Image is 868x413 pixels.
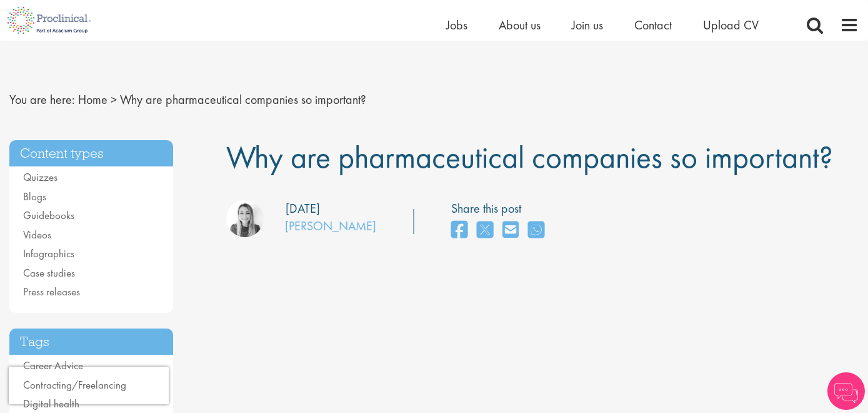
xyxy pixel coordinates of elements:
[9,91,75,108] span: You are here:
[285,218,376,234] a: [PERSON_NAME]
[23,266,75,280] a: Case studies
[23,190,46,203] a: Blogs
[23,285,80,298] a: Press releases
[226,200,264,237] img: Hannah Burke
[111,91,117,108] span: >
[23,228,51,242] a: Videos
[703,17,759,33] a: Upload CV
[572,17,603,33] a: Join us
[451,200,551,218] label: Share this post
[9,367,169,404] iframe: reCAPTCHA
[499,17,541,33] a: About us
[120,91,366,108] span: Why are pharmaceutical companies so important?
[78,91,107,108] a: breadcrumb link
[23,170,57,184] a: Quizzes
[634,17,672,33] a: Contact
[9,140,173,167] h3: Content types
[477,217,493,244] a: share on twitter
[502,217,519,244] a: share on email
[9,329,173,355] h3: Tags
[286,200,320,218] div: [DATE]
[23,359,83,372] a: Career Advice
[23,247,74,260] a: Infographics
[528,217,544,244] a: share on whats app
[23,208,74,222] a: Guidebooks
[827,372,865,410] img: Chatbot
[226,137,833,177] span: Why are pharmaceutical companies so important?
[451,217,467,244] a: share on facebook
[446,17,467,33] a: Jobs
